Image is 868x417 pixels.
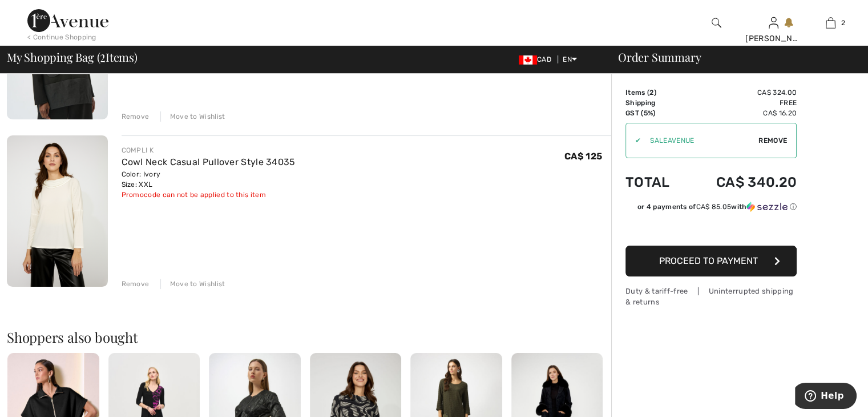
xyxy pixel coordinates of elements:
[604,51,861,63] div: Order Summary
[746,202,788,212] img: Sezzle
[122,190,296,200] div: Promocode can not be applied to this item
[625,216,797,242] iframe: PayPal-paypal
[519,55,537,65] img: Canadian Dollar
[625,87,686,98] td: Items ( )
[758,135,787,146] span: Remove
[625,246,797,276] button: Proceed to Payment
[160,111,225,122] div: Move to Wishlist
[769,16,778,30] img: My Info
[795,383,857,411] iframe: Opens a widget where you can find more information
[27,9,108,32] img: 1ère Avenue
[745,33,801,45] div: [PERSON_NAME]
[122,279,150,289] div: Remove
[769,17,778,28] a: Sign In
[100,49,106,63] span: 2
[686,108,797,118] td: CA$ 16.20
[7,330,611,344] h2: Shoppers also bought
[696,203,731,211] span: CA$ 85.05
[625,98,686,108] td: Shipping
[563,55,577,63] span: EN
[122,145,296,155] div: COMPLI K
[7,51,138,63] span: My Shopping Bag ( Items)
[625,286,797,307] div: Duty & tariff-free | Uninterrupted shipping & returns
[27,32,96,42] div: < Continue Shopping
[122,157,296,167] a: Cowl Neck Casual Pullover Style 34035
[686,98,797,108] td: Free
[625,202,797,216] div: or 4 payments ofCA$ 85.05withSezzle Click to learn more about Sezzle
[686,87,797,98] td: CA$ 324.00
[659,255,758,266] span: Proceed to Payment
[641,123,758,158] input: Promo code
[625,108,686,118] td: GST (5%)
[626,135,641,146] div: ✔
[160,279,225,289] div: Move to Wishlist
[826,16,835,30] img: My Bag
[686,163,797,202] td: CA$ 340.20
[712,16,721,30] img: search the website
[841,18,845,28] span: 2
[637,202,797,212] div: or 4 payments of with
[649,89,653,97] span: 2
[802,16,858,30] a: 2
[122,169,296,190] div: Color: Ivory Size: XXL
[122,111,150,122] div: Remove
[7,135,108,287] img: Cowl Neck Casual Pullover Style 34035
[625,163,686,202] td: Total
[519,55,556,63] span: CAD
[564,151,602,162] span: CA$ 125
